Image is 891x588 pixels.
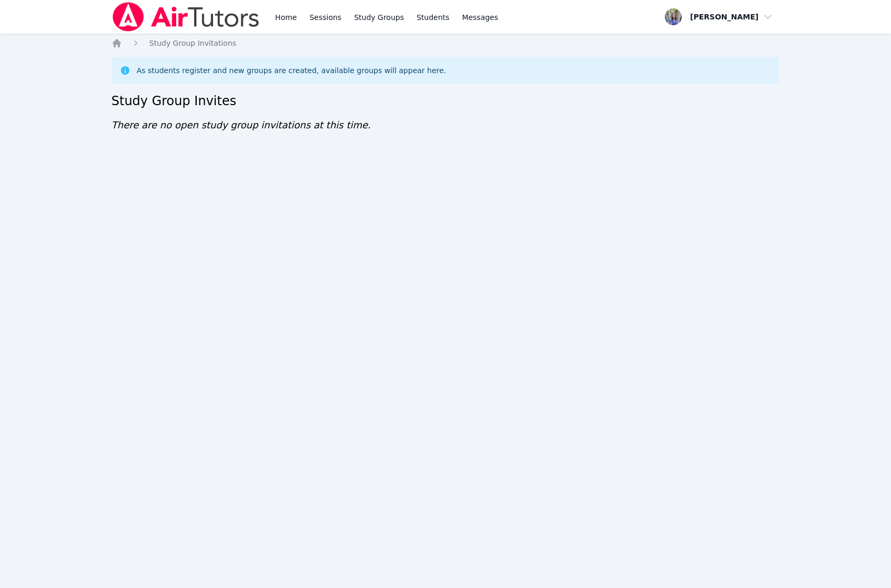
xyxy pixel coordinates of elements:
div: As students register and new groups are created, available groups will appear here. [137,65,446,76]
nav: Breadcrumb [112,38,780,48]
span: There are no open study group invitations at this time. [112,119,371,130]
a: Study Group Invitations [149,38,236,48]
h2: Study Group Invites [112,93,780,109]
img: Air Tutors [112,2,260,32]
span: Study Group Invitations [149,39,236,47]
span: Messages [462,12,498,23]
